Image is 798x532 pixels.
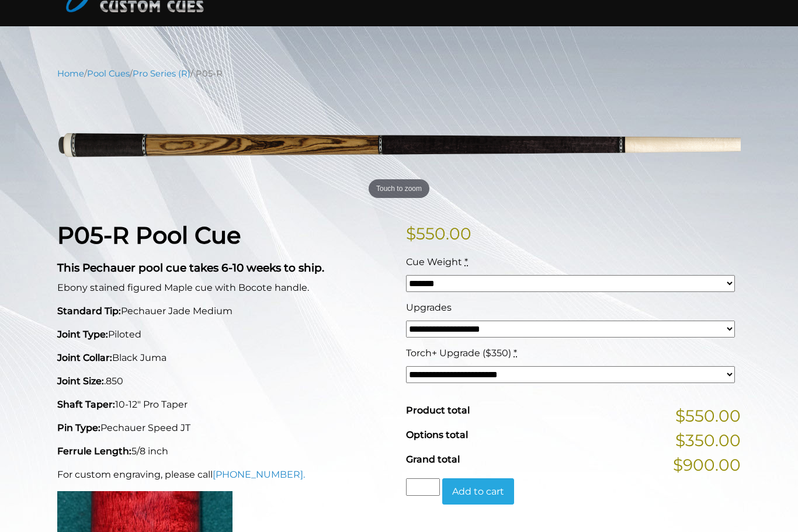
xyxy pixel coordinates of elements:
[57,305,121,317] strong: Standard Tip:
[57,67,741,80] nav: Breadcrumb
[57,421,392,435] p: Pechauer Speed JT
[87,68,130,79] a: Pool Cues
[57,444,392,458] p: 5/8 inch
[57,399,115,410] strong: Shaft Taper:
[406,429,468,440] span: Options total
[514,347,517,359] abbr: required
[57,221,241,249] strong: P05-R Pool Cue
[57,281,392,295] p: Ebony stained figured Maple cue with Bocote handle.
[57,304,392,318] p: Pechauer Jade Medium
[406,347,511,359] span: Torch+ Upgrade ($350)
[57,329,108,340] strong: Joint Type:
[675,428,741,453] span: $350.00
[57,375,104,387] strong: Joint Size:
[406,302,452,313] span: Upgrades
[406,454,460,465] span: Grand total
[406,224,416,244] span: $
[464,256,468,267] abbr: required
[442,478,514,505] button: Add to cart
[57,89,741,203] img: P05-N.png
[57,352,112,363] strong: Joint Collar:
[213,469,305,480] a: [PHONE_NUMBER].
[57,422,100,433] strong: Pin Type:
[57,68,84,79] a: Home
[57,89,741,203] a: Touch to zoom
[406,478,440,496] input: Product quantity
[57,351,392,365] p: Black Juma
[57,328,392,342] p: Piloted
[57,261,324,274] strong: This Pechauer pool cue takes 6-10 weeks to ship.
[673,453,741,477] span: $900.00
[57,468,392,482] p: For custom engraving, please call
[57,446,131,457] strong: Ferrule Length:
[57,374,392,388] p: .850
[57,398,392,412] p: 10-12" Pro Taper
[675,404,741,428] span: $550.00
[406,405,470,416] span: Product total
[133,68,190,79] a: Pro Series (R)
[406,256,462,267] span: Cue Weight
[406,224,471,244] bdi: 550.00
